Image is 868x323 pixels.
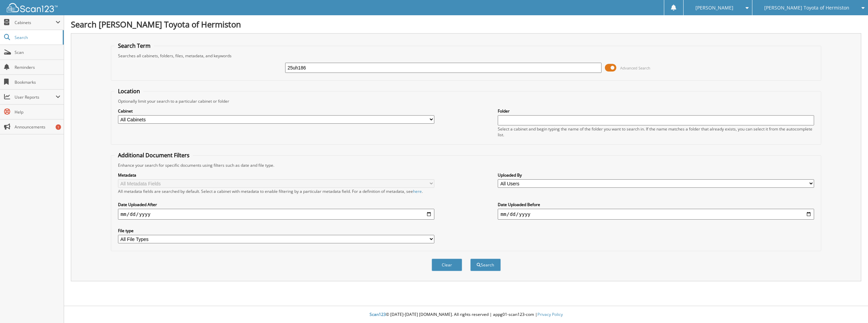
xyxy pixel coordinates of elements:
[115,42,154,49] legend: Search Term
[118,209,434,220] input: start
[620,65,650,70] span: Advanced Search
[15,94,56,100] span: User Reports
[537,311,563,317] a: Privacy Policy
[498,126,814,138] div: Select a cabinet and begin typing the name of the folder you want to search in. If the name match...
[498,108,814,114] label: Folder
[115,162,818,168] div: Enhance your search for specific documents using filters such as date and file type.
[115,152,193,159] legend: Additional Document Filters
[764,6,849,10] span: [PERSON_NAME] Toyota of Hermiston
[498,202,814,207] label: Date Uploaded Before
[115,53,818,59] div: Searches all cabinets, folders, files, metadata, and keywords
[118,228,434,234] label: File type
[370,311,386,317] span: Scan123
[498,209,814,220] input: end
[413,188,422,194] a: here
[115,98,818,104] div: Optionally limit your search to a particular cabinet or folder
[15,79,60,85] span: Bookmarks
[15,109,60,115] span: Help
[834,290,868,323] iframe: Chat Widget
[498,172,814,178] label: Uploaded By
[15,49,60,55] span: Scan
[15,124,60,130] span: Announcements
[71,19,861,30] h1: Search [PERSON_NAME] Toyota of Hermiston
[56,124,61,130] div: 1
[15,64,60,70] span: Reminders
[470,259,501,271] button: Search
[15,20,56,25] span: Cabinets
[118,108,434,114] label: Cabinet
[15,35,59,40] span: Search
[118,202,434,207] label: Date Uploaded After
[118,172,434,178] label: Metadata
[118,188,434,194] div: All metadata fields are searched by default. Select a cabinet with metadata to enable filtering b...
[432,259,462,271] button: Clear
[7,3,58,12] img: scan123-logo-white.svg
[115,87,143,95] legend: Location
[695,6,733,10] span: [PERSON_NAME]
[64,306,868,323] div: © [DATE]-[DATE] [DOMAIN_NAME]. All rights reserved | appg01-scan123-com |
